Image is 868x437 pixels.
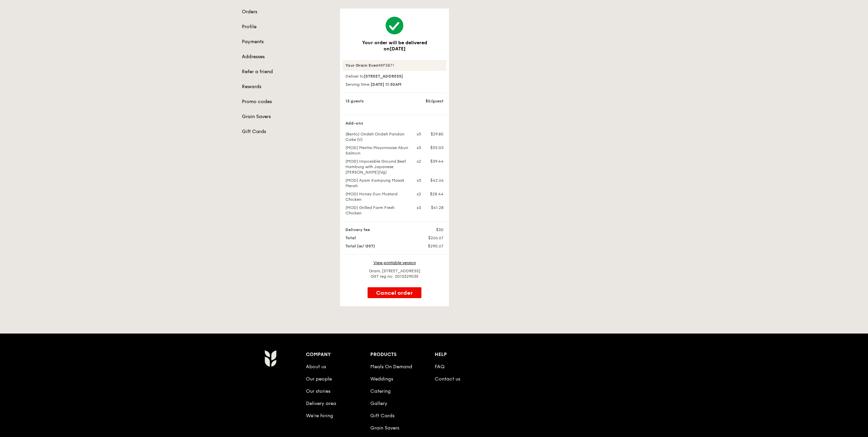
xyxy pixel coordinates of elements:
[370,413,394,419] a: Gift Cards
[370,388,391,394] a: Catering
[421,178,448,183] div: $42.66
[421,205,448,210] div: $41.28
[242,9,332,15] a: Orders
[412,205,421,210] div: x3
[345,227,370,232] strong: Delivery fee
[341,131,412,142] div: (Bento) Ondeh Ondeh Pandan Cake (V)
[306,376,332,382] a: Our people
[306,413,333,419] a: We’re hiring
[370,401,387,406] a: Gallery
[242,83,332,90] a: Rewards
[242,38,332,45] a: Payments
[341,120,448,126] div: Add-ons
[421,131,448,137] div: $29.80
[421,159,448,164] div: $39.44
[412,191,421,197] div: x2
[345,244,375,248] strong: Total (w/ GST)
[345,63,380,68] strong: Your Grain Event
[370,425,399,431] a: Grain Savers
[341,178,412,189] div: (MOD) Ayam Kampung Masak Merah
[368,287,421,298] button: Cancel order
[343,82,446,87] div: Serving time:
[306,350,370,359] div: Company
[412,235,448,241] div: $266.67
[242,68,332,75] a: Refer a friend
[412,131,421,137] div: x5
[343,60,446,71] div: #P3871
[341,159,412,175] div: (MOD) Impossible Ground Beef Hamburg with Japanese [PERSON_NAME](Vg)
[264,350,276,367] img: Grain
[412,243,448,249] div: $290.67
[412,178,421,183] div: x3
[341,145,412,156] div: (MOD) Mentai Mayonnaise Aburi Salmon
[370,376,393,382] a: Weddings
[242,128,332,135] a: Gift Cards
[242,23,332,30] a: Profile
[412,159,421,164] div: x2
[343,74,446,79] div: Deliver to
[373,260,416,265] a: View printable version
[435,364,445,370] a: FAQ
[435,376,460,382] a: Contact us
[390,46,406,52] span: [DATE]
[306,388,330,394] a: Our stories
[435,350,499,359] div: Help
[341,205,412,216] div: (MOD) Grilled Farm Fresh Chicken
[412,98,448,104] div: $0/guest
[421,191,448,197] div: $28.44
[242,53,332,60] a: Addresses
[242,98,332,105] a: Promo codes
[341,191,412,202] div: (MOD) Honey Duo Mustard Chicken
[345,236,356,240] strong: Total
[306,364,326,370] a: About us
[364,74,403,79] strong: [STREET_ADDRESS]
[370,350,435,359] div: Products
[421,145,448,150] div: $55.05
[343,268,446,279] div: Grain, [STREET_ADDRESS] GST reg no: 201332903E
[370,364,412,370] a: Meals On Demand
[371,82,401,87] strong: [DATE] 11:30AM
[351,40,438,52] h3: Your order will be delivered on
[306,401,336,406] a: Delivery area
[412,227,448,232] div: $30
[242,113,332,120] a: Grain Savers
[341,98,412,104] div: 13 guests
[412,145,421,150] div: x3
